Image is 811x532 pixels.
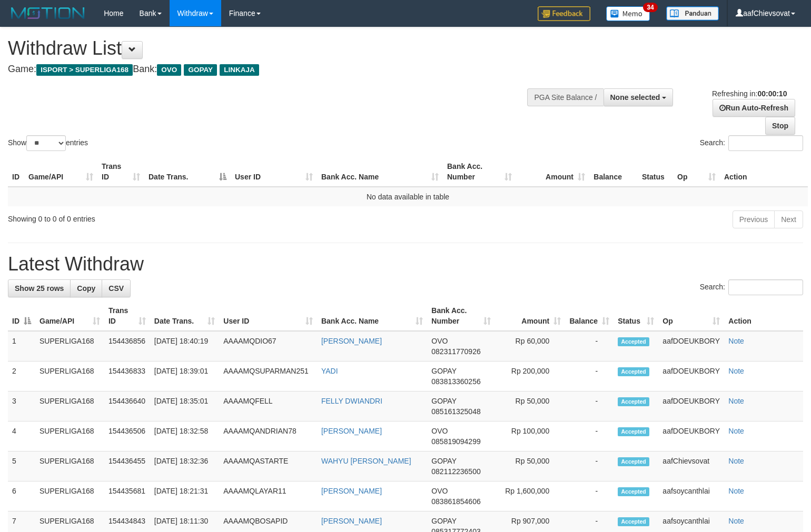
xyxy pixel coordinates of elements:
[150,331,220,362] td: [DATE] 18:40:19
[321,517,382,525] a: [PERSON_NAME]
[219,451,317,481] td: AAAAMQASTARTE
[104,301,150,331] th: Trans ID: activate to sort column ascending
[317,301,427,331] th: Bank Acc. Name: activate to sort column ascending
[150,362,220,392] td: [DATE] 18:39:01
[150,392,220,421] td: [DATE] 18:35:01
[8,421,35,451] td: 4
[495,451,565,481] td: Rp 50,000
[35,421,104,451] td: SUPERLIGA168
[618,457,649,466] span: Accepted
[427,301,495,331] th: Bank Acc. Number: activate to sort column ascending
[70,279,102,297] a: Copy
[666,6,719,21] img: panduan.png
[104,421,150,451] td: 154436506
[104,392,150,421] td: 154436640
[618,337,649,346] span: Accepted
[431,397,456,405] span: GOPAY
[565,331,614,362] td: -
[565,392,614,421] td: -
[495,331,565,362] td: Rp 60,000
[104,481,150,511] td: 154435681
[728,427,744,435] a: Note
[728,135,803,151] input: Search:
[728,367,744,375] a: Note
[431,437,480,446] span: Copy 085819094299 to clipboard
[8,279,71,297] a: Show 25 rows
[565,481,614,511] td: -
[565,451,614,481] td: -
[618,487,649,496] span: Accepted
[614,301,658,331] th: Status: activate to sort column ascending
[97,157,144,187] th: Trans ID: activate to sort column ascending
[8,38,530,59] h1: Withdraw List
[728,337,744,345] a: Note
[495,421,565,451] td: Rp 100,000
[35,451,104,481] td: SUPERLIGA168
[150,481,220,511] td: [DATE] 18:21:31
[219,331,317,362] td: AAAAMQDIO67
[144,157,231,187] th: Date Trans.: activate to sort column descending
[658,481,724,511] td: aafsoycanthlai
[35,481,104,511] td: SUPERLIGA168
[495,301,565,331] th: Amount: activate to sort column ascending
[774,210,803,228] a: Next
[35,362,104,392] td: SUPERLIGA168
[8,481,35,511] td: 6
[77,284,95,293] span: Copy
[102,279,131,297] a: CSV
[35,301,104,331] th: Game/API: activate to sort column ascending
[8,254,803,275] h1: Latest Withdraw
[538,6,590,21] img: Feedback.jpg
[643,3,657,12] span: 34
[24,157,97,187] th: Game/API: activate to sort column ascending
[565,362,614,392] td: -
[220,64,259,76] span: LINKAJA
[35,392,104,421] td: SUPERLIGA168
[8,362,35,392] td: 2
[604,88,674,106] button: None selected
[673,157,720,187] th: Op: activate to sort column ascending
[431,377,480,386] span: Copy 083813360256 to clipboard
[658,392,724,421] td: aafDOEUKBORY
[8,5,88,21] img: MOTION_logo.png
[443,157,516,187] th: Bank Acc. Number: activate to sort column ascending
[8,209,330,224] div: Showing 0 to 0 of 0 entries
[219,301,317,331] th: User ID: activate to sort column ascending
[321,457,411,465] a: WAHYU [PERSON_NAME]
[150,451,220,481] td: [DATE] 18:32:36
[321,427,382,435] a: [PERSON_NAME]
[728,279,803,295] input: Search:
[700,135,803,151] label: Search:
[720,157,808,187] th: Action
[527,88,603,106] div: PGA Site Balance /
[321,367,338,375] a: YADI
[618,517,649,526] span: Accepted
[431,487,448,495] span: OVO
[8,301,35,331] th: ID: activate to sort column descending
[658,421,724,451] td: aafDOEUKBORY
[8,451,35,481] td: 5
[658,301,724,331] th: Op: activate to sort column ascending
[618,427,649,436] span: Accepted
[658,451,724,481] td: aafChievsovat
[321,397,382,405] a: FELLY DWIANDRI
[184,64,217,76] span: GOPAY
[150,421,220,451] td: [DATE] 18:32:58
[36,64,133,76] span: ISPORT > SUPERLIGA168
[565,301,614,331] th: Balance: activate to sort column ascending
[219,421,317,451] td: AAAAMQANDRIAN78
[26,135,66,151] select: Showentries
[108,284,124,293] span: CSV
[35,331,104,362] td: SUPERLIGA168
[321,337,382,345] a: [PERSON_NAME]
[606,6,650,21] img: Button%20Memo.svg
[8,135,88,151] label: Show entries
[231,157,317,187] th: User ID: activate to sort column ascending
[728,457,744,465] a: Note
[8,157,24,187] th: ID
[431,347,480,356] span: Copy 082311770926 to clipboard
[516,157,589,187] th: Amount: activate to sort column ascending
[728,397,744,405] a: Note
[431,337,448,345] span: OVO
[317,157,443,187] th: Bank Acc. Name: activate to sort column ascending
